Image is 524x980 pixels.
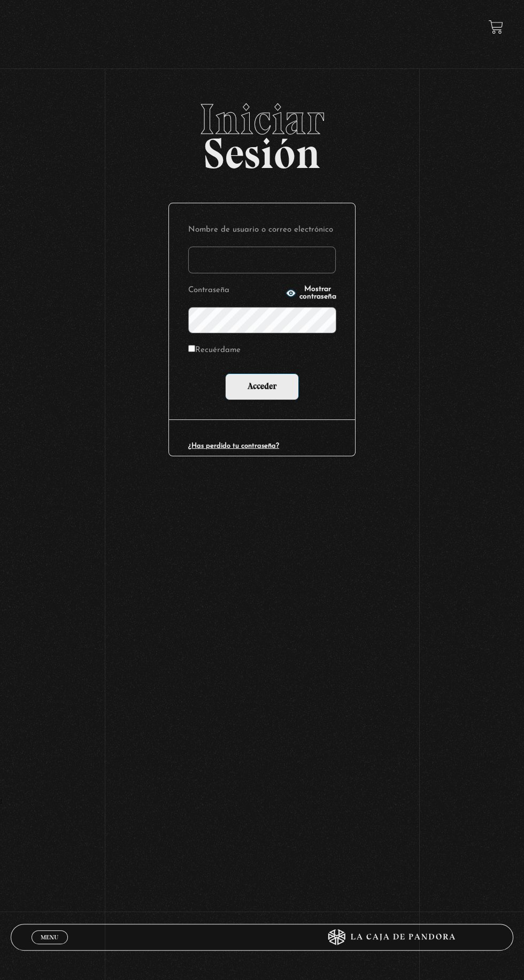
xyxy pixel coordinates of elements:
[489,20,503,34] a: View your shopping cart
[188,345,195,352] input: Recuérdame
[188,343,241,358] label: Recuérdame
[11,98,514,141] span: Iniciar
[11,98,514,166] h2: Sesión
[286,286,336,301] button: Mostrar contraseña
[225,373,299,400] input: Acceder
[188,223,336,238] label: Nombre de usuario o correo electrónico
[188,442,279,449] a: ¿Has perdido tu contraseña?
[299,286,336,301] span: Mostrar contraseña
[188,283,282,298] label: Contraseña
